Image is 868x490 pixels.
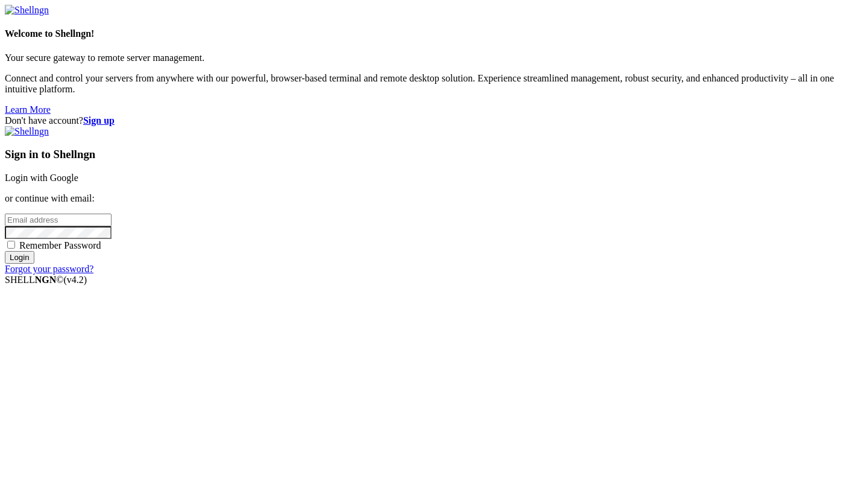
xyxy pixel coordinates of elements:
h4: Welcome to Shellngn! [5,28,863,39]
p: Your secure gateway to remote server management. [5,52,863,63]
a: Forgot your password? [5,264,93,274]
span: SHELL © [5,275,87,285]
span: Remember Password [19,240,101,250]
a: Learn More [5,104,51,115]
img: Shellngn [5,126,49,137]
input: Email address [5,214,112,226]
a: Login with Google [5,173,78,183]
span: 4.2.0 [64,275,87,285]
a: Sign up [83,115,115,126]
p: or continue with email: [5,193,863,204]
img: Shellngn [5,5,49,16]
input: Login [5,251,34,264]
b: NGN [35,275,57,285]
h3: Sign in to Shellngn [5,148,863,161]
p: Connect and control your servers from anywhere with our powerful, browser-based terminal and remo... [5,73,863,95]
div: Don't have account? [5,115,863,126]
input: Remember Password [7,241,15,249]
